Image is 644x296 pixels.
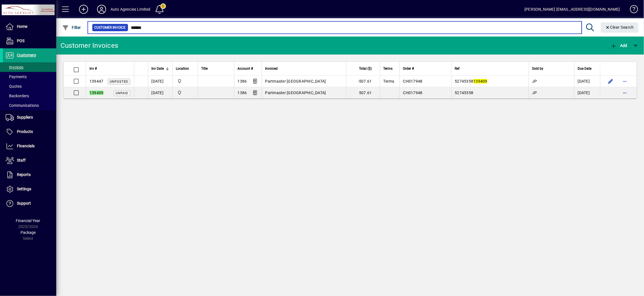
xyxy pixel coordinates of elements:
span: Customer Invoice [95,25,126,30]
span: Partmaster [GEOGRAPHIC_DATA] [265,91,326,95]
a: Staff [3,153,56,168]
span: Invoiced [265,65,278,72]
span: Settings [17,187,31,191]
a: Suppliers [3,110,56,125]
span: Invoices [6,65,23,69]
div: Inv Date [152,65,169,72]
span: JP [532,79,537,83]
span: Sold by [532,65,544,72]
span: Due Date [578,65,592,72]
div: Invoiced [265,65,343,72]
span: Home [17,24,27,29]
span: Customers [17,53,36,57]
div: Due Date [578,65,597,72]
div: Account # [238,65,258,72]
div: Auto Agencies Limited [111,5,151,14]
td: [DATE] [574,76,600,87]
button: More options [621,88,630,97]
button: Edit [606,77,615,86]
span: Total ($) [359,65,372,72]
div: Inv # [89,65,131,72]
a: Reports [3,168,56,182]
span: Communications [6,103,39,108]
span: Account # [238,65,253,72]
em: 139409 [89,91,104,95]
div: Order # [403,65,448,72]
span: Inv Date [152,65,164,72]
div: Customer Invoices [60,41,118,50]
span: Location [176,65,189,72]
span: 52745358 [455,79,488,83]
a: Invoices [3,62,56,72]
div: Sold by [532,65,571,72]
a: Payments [3,72,56,82]
span: Terms [383,65,393,72]
a: Backorders [3,91,56,101]
a: Settings [3,182,56,196]
span: Backorders [6,94,29,98]
td: [DATE] [148,87,172,98]
td: -507.61 [346,76,380,87]
span: 52745358 [455,91,474,95]
span: Support [17,201,31,205]
div: Total ($) [350,65,377,72]
span: 1386 [238,79,247,83]
div: Ref [455,65,525,72]
div: Title [201,65,231,72]
span: Rangiora [176,78,194,84]
div: Location [176,65,194,72]
span: Staff [17,158,26,162]
span: Inv # [89,65,97,72]
span: Clear Search [605,25,634,30]
button: Filter [61,22,82,33]
span: JP [532,91,537,95]
span: Unposted [110,80,128,83]
span: Ref [455,65,460,72]
a: Support [3,196,56,211]
a: Products [3,125,56,139]
button: Add [75,4,93,14]
a: Home [3,20,56,34]
span: CH017948 [403,79,423,83]
span: Reports [17,172,31,177]
span: Order # [403,65,414,72]
span: CH017948 [403,91,423,95]
button: Add [609,40,629,51]
td: 507.61 [346,87,380,98]
button: Clear [601,22,639,33]
span: Partmaster [GEOGRAPHIC_DATA] [265,79,326,83]
em: 139409 [474,79,488,83]
a: Quotes [3,82,56,91]
a: Financials [3,139,56,153]
a: Knowledge Base [626,1,637,19]
div: [PERSON_NAME] [EMAIL_ADDRESS][DOMAIN_NAME] [525,5,620,14]
button: Profile [93,4,111,14]
span: 139447 [89,79,104,83]
span: Package [21,230,36,235]
a: POS [3,34,56,48]
span: Rangiora [176,90,194,96]
td: [DATE] [148,76,172,87]
span: Quotes [6,84,22,89]
button: More options [621,77,630,86]
span: Terms [383,79,394,83]
span: Payments [6,74,27,79]
span: Products [17,129,33,134]
span: Title [201,65,208,72]
span: Unpaid [116,91,128,95]
span: Financials [17,144,35,148]
span: Filter [62,25,81,30]
span: Financial Year [16,218,41,223]
td: [DATE] [574,87,600,98]
span: Suppliers [17,115,33,119]
span: Add [611,43,627,48]
span: POS [17,39,24,43]
a: Communications [3,101,56,110]
span: 1386 [238,91,247,95]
